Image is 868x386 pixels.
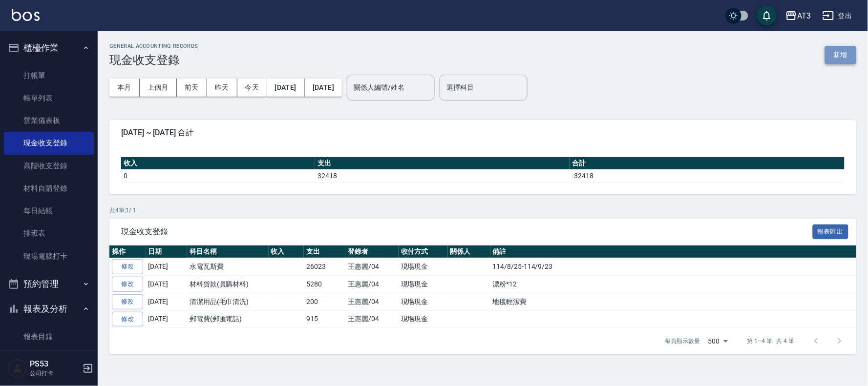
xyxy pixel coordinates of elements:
a: 報表匯出 [813,226,849,236]
th: 科目名稱 [187,245,269,258]
button: 前天 [177,79,207,97]
button: 新增 [825,46,856,64]
p: 第 1–4 筆 共 4 筆 [747,337,795,345]
td: 915 [304,310,345,328]
h2: GENERAL ACCOUNTING RECORDS [109,43,198,49]
td: -32418 [570,169,845,182]
button: 報表匯出 [813,224,849,240]
img: Person [8,359,27,378]
button: AT3 [782,6,815,26]
img: Logo [12,9,40,21]
div: AT3 [797,10,811,22]
td: [DATE] [146,293,187,310]
td: 郵電費(郵匯電話) [187,310,269,328]
th: 操作 [109,245,146,258]
a: 修改 [112,277,143,292]
td: 漂粉*12 [490,276,856,293]
button: 預約管理 [4,271,94,297]
button: 上個月 [140,79,177,97]
a: 現金收支登錄 [4,132,94,154]
h3: 現金收支登錄 [109,53,198,67]
td: 0 [121,169,315,182]
td: [DATE] [146,276,187,293]
td: [DATE] [146,258,187,276]
td: 王惠麗/04 [345,293,399,310]
th: 收入 [121,157,315,170]
span: [DATE] ~ [DATE] 合計 [121,128,845,138]
td: 水電瓦斯費 [187,258,269,276]
a: 每日結帳 [4,200,94,222]
td: 地毯輕潔費 [490,293,856,310]
a: 現場電腦打卡 [4,245,94,267]
td: 王惠麗/04 [345,310,399,328]
td: 材料貨款(員購材料) [187,276,269,293]
td: 王惠麗/04 [345,258,399,276]
button: 今天 [237,79,267,97]
button: 登出 [819,7,856,25]
button: 櫃檯作業 [4,35,94,61]
th: 合計 [570,157,845,170]
td: 現場現金 [399,293,448,310]
a: 修改 [112,294,143,309]
a: 材料自購登錄 [4,177,94,200]
h5: PS53 [30,359,80,369]
button: 報表及分析 [4,296,94,322]
p: 共 4 筆, 1 / 1 [109,206,856,215]
a: 高階收支登錄 [4,155,94,177]
th: 支出 [304,245,345,258]
p: 每頁顯示數量 [665,337,700,345]
button: [DATE] [305,79,342,97]
a: 修改 [112,312,143,327]
td: 現場現金 [399,276,448,293]
th: 日期 [146,245,187,258]
td: 32418 [315,169,570,182]
a: 排班表 [4,222,94,244]
div: 500 [704,328,732,354]
p: 公司打卡 [30,369,80,378]
td: 5280 [304,276,345,293]
a: 報表目錄 [4,325,94,348]
span: 現金收支登錄 [121,227,813,237]
th: 登錄者 [345,245,399,258]
a: 店家日報表 [4,348,94,370]
td: 114/8/25-114/9/23 [490,258,856,276]
td: 現場現金 [399,258,448,276]
td: 清潔用品(毛巾清洗) [187,293,269,310]
td: 現場現金 [399,310,448,328]
button: 本月 [109,79,140,97]
a: 營業儀表板 [4,109,94,132]
button: [DATE] [267,79,304,97]
a: 帳單列表 [4,87,94,109]
td: [DATE] [146,310,187,328]
button: save [757,6,777,25]
th: 收付方式 [399,245,448,258]
th: 關係人 [448,245,490,258]
th: 收入 [269,245,304,258]
th: 支出 [315,157,570,170]
td: 26023 [304,258,345,276]
a: 打帳單 [4,64,94,87]
a: 新增 [825,50,856,59]
button: 昨天 [207,79,237,97]
a: 修改 [112,259,143,274]
td: 王惠麗/04 [345,276,399,293]
th: 備註 [490,245,856,258]
td: 200 [304,293,345,310]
